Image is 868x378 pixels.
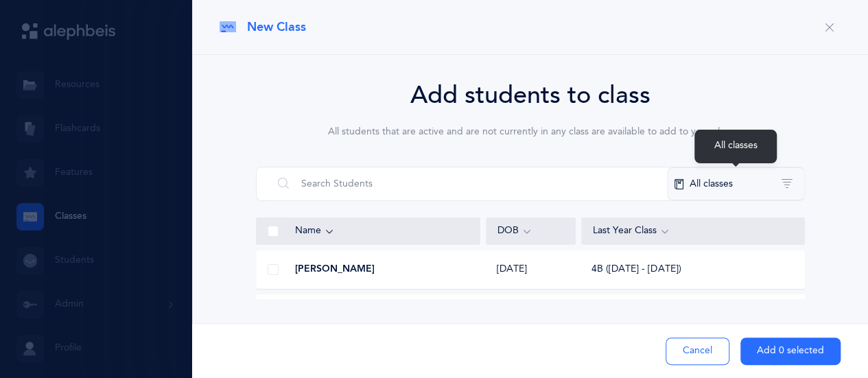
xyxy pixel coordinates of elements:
input: Search Students [272,167,668,200]
div: All classes [694,130,777,163]
button: Cancel [666,338,729,365]
div: 4B ([DATE] - [DATE]) [591,263,681,276]
div: Add students to class [256,77,805,114]
button: Add 0 selected [740,338,841,365]
span: [PERSON_NAME] [295,263,375,276]
div: DOB [497,224,564,239]
div: [DATE] [486,263,576,276]
span: New Class [247,19,306,36]
button: All classes [667,167,804,200]
div: Last Year Class [593,224,793,239]
div: All students that are active and are not currently in any class are available to add to your class [256,125,805,139]
div: Name [295,224,469,239]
